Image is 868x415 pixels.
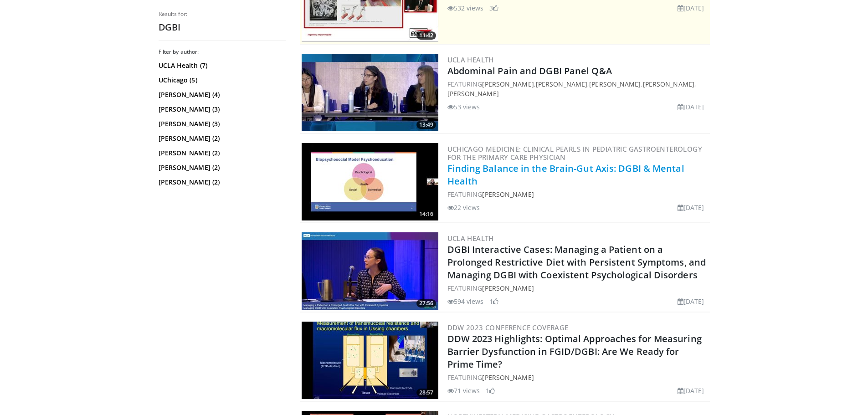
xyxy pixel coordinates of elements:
a: [PERSON_NAME] (2) [159,134,284,143]
a: UChicago (5) [159,76,284,85]
h3: Filter by author: [159,48,286,56]
li: [DATE] [678,297,704,306]
a: [PERSON_NAME] (2) [159,149,284,158]
li: 1 [489,297,498,306]
div: FEATURING , , , , [447,79,708,98]
a: [PERSON_NAME] [536,80,587,88]
a: [PERSON_NAME] (4) [159,90,284,99]
li: 22 views [447,203,480,212]
div: FEATURING [447,373,708,382]
span: 28:57 [416,389,436,397]
img: dbe1414d-0878-4cef-943b-a0e2322cf736.300x170_q85_crop-smart_upscale.jpg [302,143,438,220]
a: [PERSON_NAME] (3) [159,119,284,128]
a: [PERSON_NAME] (2) [159,163,284,172]
a: [PERSON_NAME] [589,80,641,88]
p: Results for: [159,10,286,18]
a: UChicago Medicine: Clinical Pearls in Pediatric Gastroenterology for the Primary Care Physician [447,144,703,162]
a: UCLA Health [447,55,494,64]
a: [PERSON_NAME] (2) [159,178,284,187]
a: [PERSON_NAME] (3) [159,105,284,114]
span: 11:42 [416,31,436,40]
li: 532 views [447,3,484,13]
img: c66d6573-7cda-4f75-a547-a09e3f06dc3c.300x170_q85_crop-smart_upscale.jpg [302,322,438,399]
li: 3 [489,3,498,13]
div: FEATURING [447,190,708,199]
a: 13:49 [302,54,438,131]
a: [PERSON_NAME] [447,89,499,98]
li: [DATE] [678,102,704,112]
a: [PERSON_NAME] [482,190,534,199]
img: 1a169cd5-d715-4ee4-b7e4-933a8d343aa3.300x170_q85_crop-smart_upscale.jpg [302,232,438,310]
a: DDW 2023 Highlights: Optimal Approaches for Measuring Barrier Dysfunction in FGID/DGBI: Are We Re... [447,333,702,370]
li: 1 [486,386,495,395]
a: DDW 2023 Conference Coverage [447,323,569,332]
h2: DGBI [159,21,286,33]
li: 71 views [447,386,480,395]
span: 27:56 [416,299,436,307]
img: 1addfe80-38fa-4eeb-bfc9-d181994b461d.300x170_q85_crop-smart_upscale.jpg [302,54,438,131]
li: [DATE] [678,203,704,212]
a: 14:16 [302,143,438,220]
a: UCLA Health (7) [159,61,284,70]
a: [PERSON_NAME] [482,284,534,292]
a: Abdominal Pain and DGBI Panel Q&A [447,65,612,77]
a: [PERSON_NAME] [482,373,534,382]
span: 13:49 [416,121,436,129]
li: [DATE] [678,3,704,13]
li: [DATE] [678,386,704,395]
li: 594 views [447,297,484,306]
span: 14:16 [416,210,436,218]
div: FEATURING [447,283,708,293]
li: 53 views [447,102,480,112]
a: DGBI Interactive Cases: Managing a Patient on a Prolonged Restrictive Diet with Persistent Sympto... [447,243,706,281]
a: Finding Balance in the Brain-Gut Axis: DGBI & Mental Health [447,162,684,187]
a: [PERSON_NAME] [482,80,534,88]
a: 27:56 [302,232,438,310]
a: UCLA Health [447,234,494,243]
a: [PERSON_NAME] [643,80,694,88]
a: 28:57 [302,322,438,399]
